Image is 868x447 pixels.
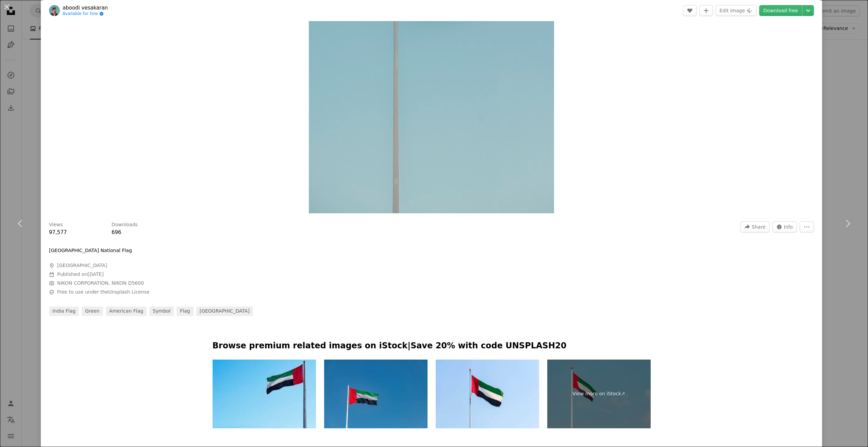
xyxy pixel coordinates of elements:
span: 97,577 [49,229,67,235]
span: Info [784,222,793,232]
button: Edit image [716,5,756,16]
p: [GEOGRAPHIC_DATA] National Flag [49,247,132,254]
span: Share [752,222,765,232]
img: UAE Flag on Blue Sky [213,360,316,429]
p: Browse premium related images on iStock | Save 20% with code UNSPLASH20 [213,341,651,351]
a: green [82,307,103,316]
img: United Arab Emirates Flag [324,360,428,429]
a: [GEOGRAPHIC_DATA] [196,307,253,316]
span: [GEOGRAPHIC_DATA] [57,262,107,269]
a: View more on iStock↗ [547,360,651,429]
img: Go to aboodi vesakaran's profile [49,5,60,16]
h3: Views [49,221,63,228]
a: american flag [106,307,147,316]
a: symbol [149,307,174,316]
a: india flag [49,307,79,316]
a: Available for hire [63,11,108,17]
button: Add to Collection [699,5,713,16]
a: Next [827,191,868,256]
button: Choose download size [802,5,814,16]
span: Free to use under the [57,289,150,296]
a: flag [177,307,193,316]
button: Stats about this image [772,221,797,232]
button: More Actions [800,221,814,232]
a: Download free [759,5,802,16]
button: Like [683,5,697,16]
img: UAE flag waving in the blue bright sky, national symbol UAE [436,360,539,429]
span: Published on [57,271,104,277]
h3: Downloads [112,221,138,228]
a: Unsplash License [108,289,149,295]
button: NIKON CORPORATION, NIKON D5600 [57,280,144,287]
span: 696 [112,229,121,235]
time: September 17, 2022 at 8:21:38 PM GMT+4 [87,271,103,277]
button: Share this image [740,221,769,232]
a: aboodi vesakaran [63,4,108,11]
